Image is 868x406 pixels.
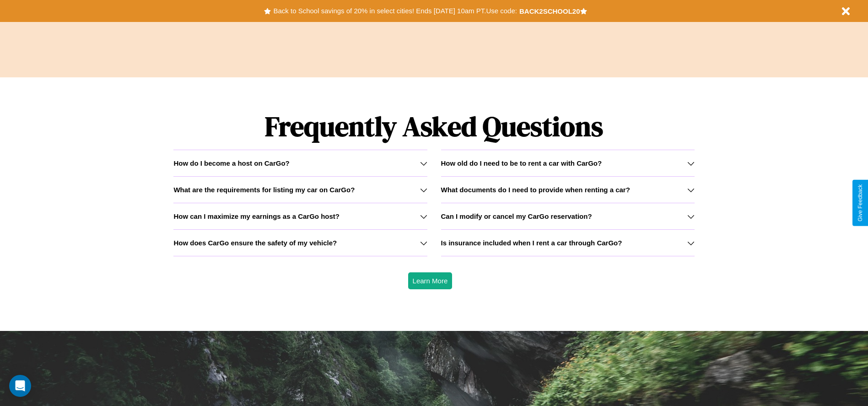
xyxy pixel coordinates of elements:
[441,239,622,247] h3: Is insurance included when I rent a car through CarGo?
[519,7,580,15] b: BACK2SCHOOL20
[9,375,31,397] div: Open Intercom Messenger
[173,103,694,150] h1: Frequently Asked Questions
[173,239,337,247] h3: How does CarGo ensure the safety of my vehicle?
[441,159,602,167] h3: How old do I need to be to rent a car with CarGo?
[173,186,355,194] h3: What are the requirements for listing my car on CarGo?
[173,212,340,220] h3: How can I maximize my earnings as a CarGo host?
[857,184,863,222] div: Give Feedback
[408,272,453,289] button: Learn More
[271,5,519,17] button: Back to School savings of 20% in select cities! Ends [DATE] 10am PT.Use code:
[441,186,630,194] h3: What documents do I need to provide when renting a car?
[441,212,592,220] h3: Can I modify or cancel my CarGo reservation?
[173,159,289,167] h3: How do I become a host on CarGo?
